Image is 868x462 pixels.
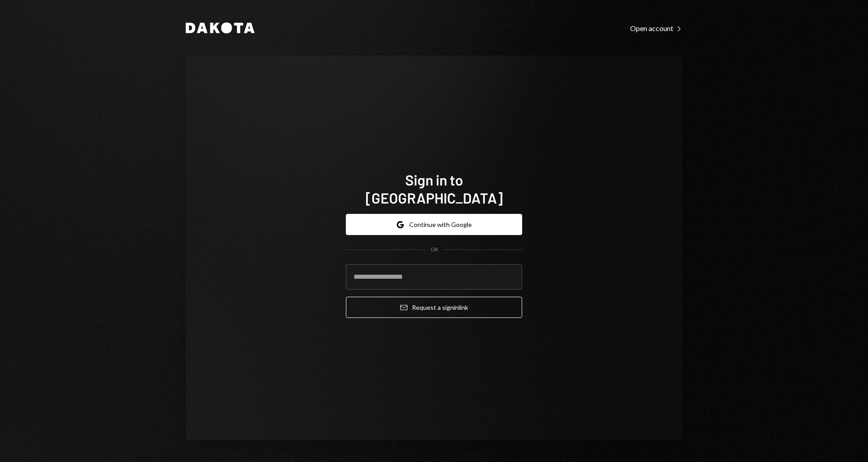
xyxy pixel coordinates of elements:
div: Open account [630,24,682,33]
a: Open account [630,23,682,33]
button: Continue with Google [346,214,522,235]
h1: Sign in to [GEOGRAPHIC_DATA] [346,171,522,207]
div: OR [430,246,438,254]
button: Request a signinlink [346,297,522,318]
